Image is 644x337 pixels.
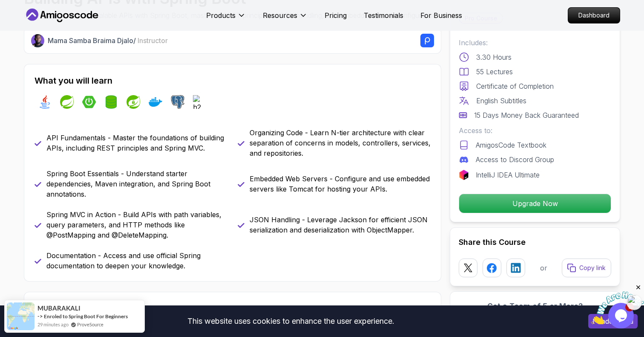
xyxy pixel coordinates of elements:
a: Enroled to Spring Boot For Beginners [44,313,128,320]
img: h2 logo [193,95,207,109]
img: docker logo [149,95,162,109]
a: For Business [420,10,462,20]
span: Instructor [138,36,168,45]
button: Copy link [562,259,611,277]
button: Products [206,10,246,27]
p: Access to Discord Group [476,154,554,165]
span: MUBARAKALI [37,305,80,312]
p: Resources [263,10,297,20]
a: Pricing [325,10,347,20]
p: or [540,263,547,273]
h3: Got a Team of 5 or More? [459,300,611,312]
img: java logo [38,95,52,109]
a: ProveSource [77,321,103,328]
img: jetbrains logo [459,170,469,180]
p: Embedded Web Servers - Configure and use embedded servers like Tomcat for hosting your APIs. [250,174,431,194]
span: 29 minutes ago [37,321,69,328]
img: provesource social proof notification image [7,302,34,330]
img: spring-boot logo [82,95,96,109]
img: Nelson Djalo [31,34,44,47]
p: IntelliJ IDEA Ultimate [476,170,540,180]
p: 15 Days Money Back Guaranteed [474,110,579,120]
p: English Subtitles [476,96,526,106]
p: Products [206,10,236,20]
p: API Fundamentals - Master the foundations of building APIs, including REST principles and Spring ... [46,133,227,153]
p: Organizing Code - Learn N-tier architecture with clear separation of concerns in models, controll... [250,128,431,158]
span: -> [37,313,43,320]
h2: Share this Course [459,236,611,248]
p: Spring Boot Essentials - Understand starter dependencies, Maven integration, and Spring Boot anno... [46,168,227,199]
p: Copy link [579,264,606,272]
img: spring-security logo [126,95,140,109]
p: JSON Handling - Leverage Jackson for efficient JSON serialization and deserialization with Object... [250,215,431,235]
p: Documentation - Access and use official Spring documentation to deepen your knowledge. [46,250,227,271]
img: spring-data-jpa logo [104,95,118,109]
button: Resources [263,10,308,27]
div: This website uses cookies to enhance the user experience. [6,312,575,331]
p: 3.30 Hours [476,52,512,62]
img: postgres logo [171,95,184,109]
p: Access to: [459,125,611,136]
iframe: chat widget [591,284,644,324]
p: Upgrade Now [459,194,611,213]
p: Spring MVC in Action - Build APIs with path variables, query parameters, and HTTP methods like @P... [46,209,227,240]
p: Certificate of Completion [476,81,554,91]
h2: What you will learn [34,75,431,87]
p: Dashboard [568,8,620,23]
p: Includes: [459,38,611,48]
button: Accept cookies [588,314,638,328]
p: Mama Samba Braima Djalo / [48,35,168,46]
a: Testimonials [364,10,403,20]
img: spring logo [60,95,74,109]
p: 55 Lectures [476,67,513,77]
p: AmigosCode Textbook [476,140,546,150]
a: Dashboard [568,7,620,23]
button: Upgrade Now [459,194,611,213]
